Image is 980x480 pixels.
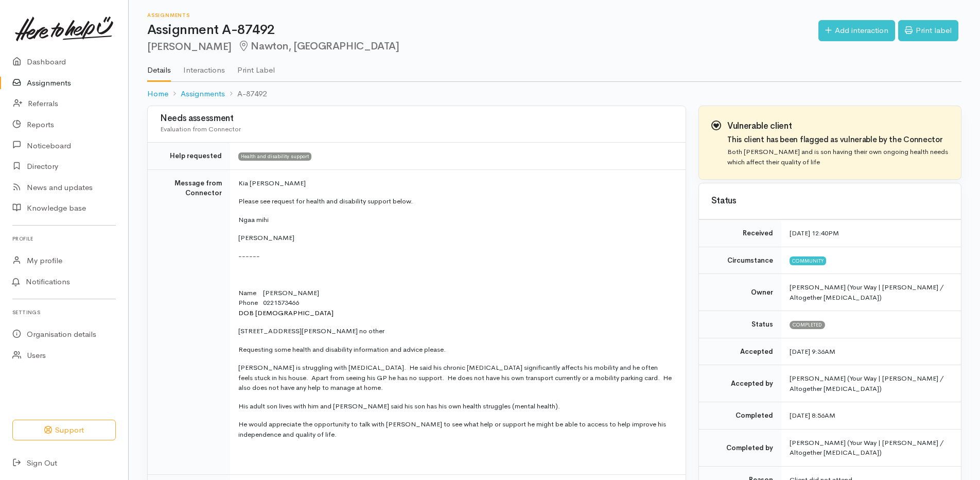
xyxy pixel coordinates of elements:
[147,12,818,18] h6: Assignments
[147,52,171,82] a: Details
[160,125,241,133] span: Evaluation from Connector
[238,345,446,354] span: Requesting some health and disability information and advice please.
[12,232,116,246] h6: Profile
[238,233,673,243] p: [PERSON_NAME]
[238,402,560,410] span: His adult son lives with him and [PERSON_NAME] said his son has his own health struggles (mental ...
[238,419,673,439] p: He would appreciate the opportunity to talk with [PERSON_NAME] to see what help or support he mig...
[727,147,949,167] p: Both [PERSON_NAME] and is son having their own ongoing health needs which affect their quality of...
[818,20,895,41] a: Add interaction
[790,411,835,420] time: [DATE] 8:56AM
[699,247,781,274] td: Circumstance
[147,88,168,100] a: Home
[699,402,781,430] td: Completed
[183,52,225,81] a: Interactions
[781,429,961,466] td: [PERSON_NAME] (Your Way | [PERSON_NAME] / Altogether [MEDICAL_DATA])
[12,420,116,441] button: Support
[727,135,949,144] h4: This client has been flagged as vulnerable by the Connector
[238,308,334,317] font: DOB [DEMOGRAPHIC_DATA]
[699,311,781,338] td: Status
[238,363,672,392] span: [PERSON_NAME] is struggling with [MEDICAL_DATA]. He said his chronic [MEDICAL_DATA] significantly...
[790,283,943,302] span: [PERSON_NAME] (Your Way | [PERSON_NAME] / Altogether [MEDICAL_DATA])
[238,215,673,225] p: Ngaa mihi
[238,288,673,318] p: Name [PERSON_NAME] Phone 0221573466
[238,40,399,53] span: Nawton, [GEOGRAPHIC_DATA]
[790,229,839,237] time: [DATE] 12:40PM
[181,88,225,100] a: Assignments
[711,196,949,206] h3: Status
[790,256,826,265] span: Community
[699,338,781,365] td: Accepted
[147,82,961,106] nav: breadcrumb
[727,122,949,131] h3: Vulnerable client
[148,169,230,474] td: Message from Connector
[238,196,673,207] p: Please see request for health and disability support below.
[238,178,673,188] p: Kia [PERSON_NAME]
[160,114,673,124] h3: Needs assessment
[238,152,311,161] span: Health and disability support
[699,429,781,466] td: Completed by
[790,347,835,356] time: [DATE] 9:36AM
[237,52,275,81] a: Print Label
[790,321,825,329] span: Completed
[148,143,230,170] td: Help requested
[238,327,384,335] span: [STREET_ADDRESS][PERSON_NAME] no other
[238,251,673,262] p: ------
[699,365,781,402] td: Accepted by
[12,305,116,319] h6: Settings
[147,23,818,38] h1: Assignment A-87492
[781,365,961,402] td: [PERSON_NAME] (Your Way | [PERSON_NAME] / Altogether [MEDICAL_DATA])
[225,88,267,100] li: A-87492
[898,20,958,41] a: Print label
[699,220,781,247] td: Received
[147,41,818,53] h2: [PERSON_NAME]
[699,274,781,311] td: Owner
